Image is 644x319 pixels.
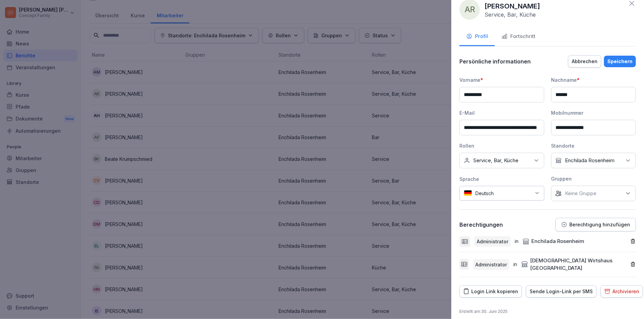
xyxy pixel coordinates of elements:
[523,238,584,245] div: Enchilada Rosenheim
[551,142,636,149] div: Standorte
[485,1,540,11] p: [PERSON_NAME]
[572,58,598,65] div: Abbrechen
[459,58,531,65] p: Persönliche informationen
[459,28,495,46] button: Profil
[555,218,636,231] button: Berechtigung hinzufügen
[459,109,544,116] div: E-Mail
[501,33,535,40] div: Fortschritt
[495,28,542,46] button: Fortschritt
[513,261,517,268] p: in
[464,190,472,196] img: de.svg
[601,285,643,298] button: Archivieren
[473,157,518,164] p: Service, Bar, Küche
[526,285,596,298] button: Sende Login-Link per SMS
[607,58,632,65] div: Speichern
[459,221,503,228] p: Berechtigungen
[568,55,601,68] button: Abbrechen
[604,288,639,295] div: Archivieren
[530,288,593,295] div: Sende Login-Link per SMS
[565,190,596,197] p: Keine Gruppe
[604,56,636,67] button: Speichern
[459,186,544,201] div: Deutsch
[459,285,522,298] button: Login Link kopieren
[551,109,636,116] div: Mobilnummer
[459,142,544,149] div: Rollen
[551,76,636,83] div: Nachname
[459,308,636,315] p: Erstellt am : 30. Juni 2025
[515,238,518,245] p: in
[475,261,507,268] p: Administrator
[551,175,636,182] div: Gruppen
[466,33,488,40] div: Profil
[477,238,508,245] p: Administrator
[459,76,544,83] div: Vorname
[569,222,630,227] p: Berechtigung hinzufügen
[463,288,518,295] div: Login Link kopieren
[565,157,614,164] p: Enchilada Rosenheim
[521,257,630,272] div: [DEMOGRAPHIC_DATA] Wirtshaus [GEOGRAPHIC_DATA]
[485,11,536,18] p: Service, Bar, Küche
[459,175,544,183] div: Sprache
